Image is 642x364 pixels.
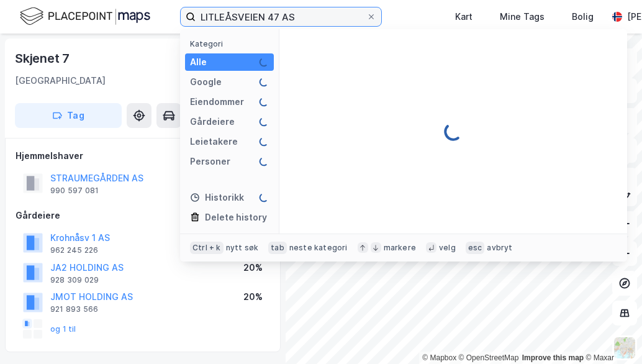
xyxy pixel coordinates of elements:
div: nytt søk [226,243,259,253]
div: Historikk [190,190,244,205]
div: tab [268,242,287,254]
div: [GEOGRAPHIC_DATA] [15,73,106,88]
img: spinner.a6d8c91a73a9ac5275cf975e30b51cfb.svg [259,77,269,87]
div: Hjemmelshaver [16,148,270,163]
div: esc [466,242,485,254]
div: Mine Tags [500,9,545,24]
div: Google [190,75,222,89]
div: markere [384,243,416,253]
img: spinner.a6d8c91a73a9ac5275cf975e30b51cfb.svg [259,117,269,127]
div: Leietakere [190,134,238,149]
div: Gårdeiere [16,208,270,223]
div: Eiendommer [190,94,244,109]
div: 921 893 566 [50,304,98,314]
div: 928 309 029 [50,275,99,285]
a: Improve this map [522,353,584,362]
input: Søk på adresse, matrikkel, gårdeiere, leietakere eller personer [196,7,366,26]
div: Alle [190,55,207,70]
div: avbryt [487,243,512,253]
img: spinner.a6d8c91a73a9ac5275cf975e30b51cfb.svg [259,157,269,166]
div: 20% [243,260,263,275]
button: Tag [15,103,122,128]
div: 990 597 081 [50,186,99,196]
a: OpenStreetMap [459,353,519,362]
div: 962 245 226 [50,245,98,255]
div: Kart [455,9,472,24]
img: spinner.a6d8c91a73a9ac5275cf975e30b51cfb.svg [259,137,269,147]
div: Kontrollprogram for chat [580,304,642,364]
img: spinner.a6d8c91a73a9ac5275cf975e30b51cfb.svg [443,122,463,142]
img: logo.f888ab2527a4732fd821a326f86c7f29.svg [20,6,150,27]
div: Kategori [190,39,274,48]
div: Delete history [205,210,267,225]
div: Bolig [572,9,594,24]
div: Ctrl + k [190,242,224,254]
div: velg [439,243,456,253]
img: spinner.a6d8c91a73a9ac5275cf975e30b51cfb.svg [259,97,269,107]
div: neste kategori [289,243,348,253]
div: Skjenet 7 [15,48,72,68]
img: spinner.a6d8c91a73a9ac5275cf975e30b51cfb.svg [259,193,269,202]
a: Mapbox [422,353,456,362]
div: Personer [190,154,230,169]
div: 20% [243,289,263,304]
img: spinner.a6d8c91a73a9ac5275cf975e30b51cfb.svg [259,57,269,67]
div: Gårdeiere [190,114,235,129]
iframe: Chat Widget [580,304,642,364]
